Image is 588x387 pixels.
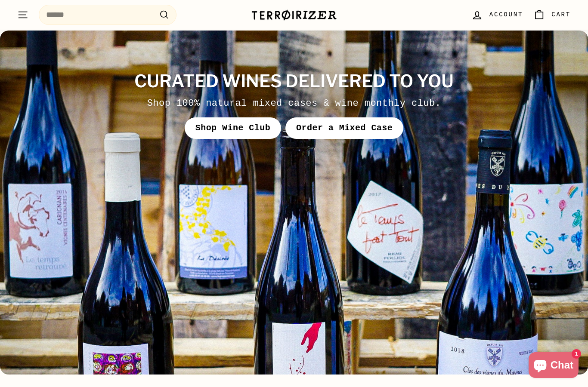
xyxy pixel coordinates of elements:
[466,2,528,28] a: Account
[526,352,581,380] inbox-online-store-chat: Shopify online store chat
[528,2,576,28] a: Cart
[41,72,547,91] h2: Curated wines delivered to you
[41,96,547,111] div: Shop 100% natural mixed cases & wine monthly club.
[285,117,403,139] a: Order a Mixed Case
[185,117,281,139] a: Shop Wine Club
[489,10,523,19] span: Account
[551,10,571,19] span: Cart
